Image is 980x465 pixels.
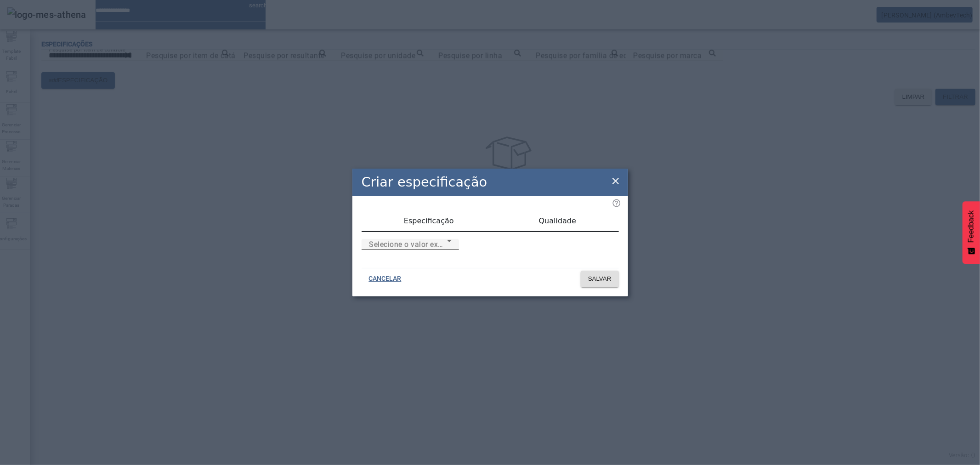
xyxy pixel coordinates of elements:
[404,217,454,225] span: Especificação
[588,274,612,284] span: SALVAR
[581,271,619,287] button: SALVAR
[362,172,487,192] h2: Criar especificação
[362,271,409,287] button: CANCELAR
[967,210,975,243] span: Feedback
[369,274,402,284] span: CANCELAR
[539,217,576,225] span: Qualidade
[963,201,980,264] button: Feedback - Mostrar pesquisa
[369,239,447,250] span: Selecione o valor exato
